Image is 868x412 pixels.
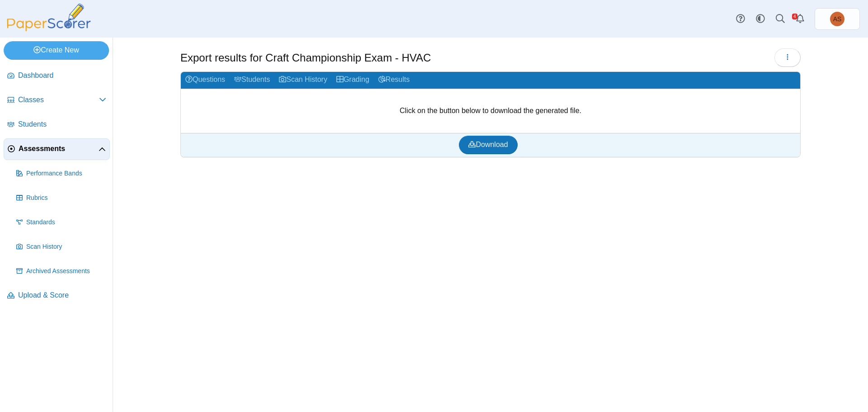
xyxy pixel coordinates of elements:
[19,144,99,154] span: Assessments
[13,163,110,185] a: Performance Bands
[13,260,110,282] a: Archived Assessments
[18,95,99,105] span: Classes
[4,65,110,87] a: Dashboard
[4,285,110,307] a: Upload & Score
[26,267,106,276] span: Archived Assessments
[26,169,106,178] span: Performance Bands
[13,236,110,258] a: Scan History
[332,72,374,89] a: Grading
[459,136,517,154] a: Download
[26,194,106,203] span: Rubrics
[4,138,110,160] a: Assessments
[374,72,414,89] a: Results
[181,89,800,133] div: Click on the button below to download the generated file.
[13,187,110,209] a: Rubrics
[274,72,332,89] a: Scan History
[468,141,508,148] span: Download
[230,72,274,89] a: Students
[4,25,94,33] a: PaperScorer
[18,119,106,129] span: Students
[26,218,106,227] span: Standards
[18,71,106,81] span: Dashboard
[833,16,842,22] span: Andrea Sheaffer
[26,242,106,251] span: Scan History
[13,212,110,233] a: Standards
[180,50,431,66] h1: Export results for Craft Championship Exam - HVAC
[830,12,844,26] span: Andrea Sheaffer
[4,4,94,31] img: PaperScorer
[4,114,110,136] a: Students
[815,8,860,30] a: Andrea Sheaffer
[790,9,810,29] a: Alerts
[4,41,109,59] a: Create New
[4,90,110,111] a: Classes
[181,72,230,89] a: Questions
[18,290,106,300] span: Upload & Score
